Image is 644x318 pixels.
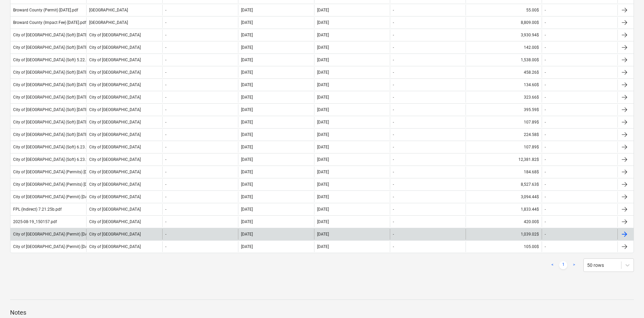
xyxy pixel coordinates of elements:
[545,157,546,162] div: -
[86,142,162,152] div: City of [GEOGRAPHIC_DATA]
[86,241,162,252] div: City of [GEOGRAPHIC_DATA]
[393,132,394,137] div: -
[241,120,253,125] div: [DATE]
[317,82,329,87] div: [DATE]
[13,33,96,37] div: City of [GEOGRAPHIC_DATA] (Soft) [DATE].pdf
[545,33,546,37] div: -
[165,8,166,12] div: -
[165,182,166,187] div: -
[13,170,102,174] div: City of [GEOGRAPHIC_DATA] (Permits) [DATE].pdf
[545,82,546,87] div: -
[86,104,162,115] div: City of [GEOGRAPHIC_DATA]
[545,232,546,237] div: -
[317,244,329,249] div: [DATE]
[545,170,546,174] div: -
[13,70,96,75] div: City of [GEOGRAPHIC_DATA] (Soft) [DATE].pdf
[545,219,546,224] div: -
[241,157,253,162] div: [DATE]
[241,70,253,75] div: [DATE]
[86,216,162,227] div: City of [GEOGRAPHIC_DATA]
[545,58,546,62] div: -
[466,167,541,177] div: 184.68$
[86,42,162,53] div: City of [GEOGRAPHIC_DATA]
[466,42,541,53] div: 142.00$
[241,20,253,25] div: [DATE]
[317,157,329,162] div: [DATE]
[317,145,329,149] div: [DATE]
[393,8,394,12] div: -
[466,79,541,90] div: 134.60$
[545,45,546,50] div: -
[165,45,166,50] div: -
[317,70,329,75] div: [DATE]
[13,107,96,112] div: City of [GEOGRAPHIC_DATA] (Soft) [DATE].pdf
[86,204,162,215] div: City of [GEOGRAPHIC_DATA]
[241,95,253,100] div: [DATE]
[466,104,541,115] div: 395.59$
[466,179,541,190] div: 8,527.63$
[317,120,329,125] div: [DATE]
[466,229,541,240] div: 1,039.02$
[165,82,166,87] div: -
[317,195,329,199] div: [DATE]
[13,232,100,237] div: City of [GEOGRAPHIC_DATA] (Permit) [DATE].pdf
[165,95,166,100] div: -
[393,182,394,187] div: -
[165,107,166,112] div: -
[466,241,541,252] div: 105.00$
[466,5,541,15] div: 55.00$
[165,244,166,249] div: -
[241,132,253,137] div: [DATE]
[86,92,162,103] div: City of [GEOGRAPHIC_DATA]
[165,58,166,62] div: -
[13,157,100,162] div: City of [GEOGRAPHIC_DATA] (Soft) 6.23.25c.pdf
[393,232,394,237] div: -
[241,45,253,50] div: [DATE]
[86,79,162,90] div: City of [GEOGRAPHIC_DATA]
[548,261,556,269] a: Previous page
[86,167,162,177] div: City of [GEOGRAPHIC_DATA]
[165,20,166,25] div: -
[86,5,162,15] div: [GEOGRAPHIC_DATA]
[165,232,166,237] div: -
[13,120,96,125] div: City of [GEOGRAPHIC_DATA] (Soft) [DATE].pdf
[317,207,329,212] div: [DATE]
[545,107,546,112] div: -
[466,117,541,128] div: 107.89$
[13,207,62,212] div: FPL (Indirect) 7.21.25b.pdf
[13,182,102,187] div: City of [GEOGRAPHIC_DATA] (Permits) [DATE].pdf
[241,33,253,37] div: [DATE]
[86,117,162,128] div: City of [GEOGRAPHIC_DATA]
[241,170,253,174] div: [DATE]
[393,107,394,112] div: -
[86,154,162,165] div: City of [GEOGRAPHIC_DATA]
[86,30,162,40] div: City of [GEOGRAPHIC_DATA]
[317,20,329,25] div: [DATE]
[86,129,162,140] div: City of [GEOGRAPHIC_DATA]
[317,33,329,37] div: [DATE]
[241,219,253,224] div: [DATE]
[545,244,546,249] div: -
[13,95,96,100] div: City of [GEOGRAPHIC_DATA] (Soft) [DATE].pdf
[610,286,644,318] iframe: Chat Widget
[165,33,166,37] div: -
[241,244,253,249] div: [DATE]
[466,191,541,202] div: 3,094.44$
[466,204,541,215] div: 1,833.44$
[86,67,162,78] div: City of [GEOGRAPHIC_DATA]
[86,55,162,65] div: City of [GEOGRAPHIC_DATA]
[241,182,253,187] div: [DATE]
[466,67,541,78] div: 458.26$
[317,219,329,224] div: [DATE]
[393,20,394,25] div: -
[317,232,329,237] div: [DATE]
[393,145,394,149] div: -
[165,219,166,224] div: -
[393,244,394,249] div: -
[241,8,253,12] div: [DATE]
[393,58,394,62] div: -
[317,107,329,112] div: [DATE]
[545,195,546,199] div: -
[13,20,86,25] div: Broward County (Impact Fee) [DATE].pdf
[393,82,394,87] div: -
